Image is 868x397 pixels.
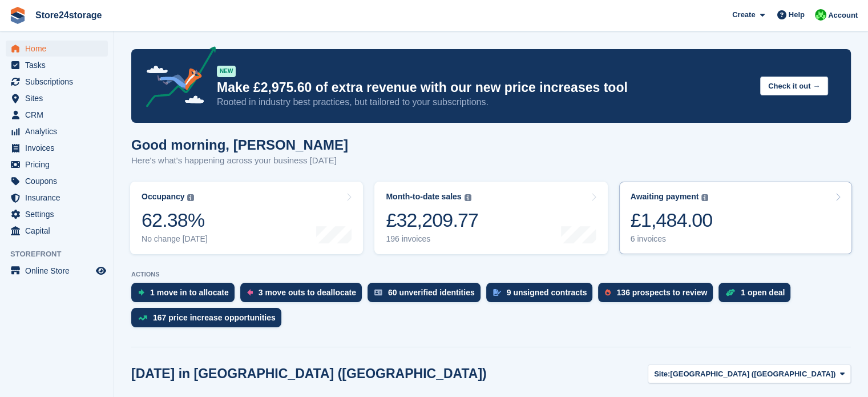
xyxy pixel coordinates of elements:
a: 136 prospects to review [598,283,718,308]
span: Settings [25,206,94,222]
a: menu [6,74,108,90]
div: No change [DATE] [142,234,208,244]
button: Site: [GEOGRAPHIC_DATA] ([GEOGRAPHIC_DATA]) [648,364,851,383]
p: ACTIONS [131,271,851,278]
span: Home [25,41,94,57]
div: 62.38% [142,208,208,232]
div: 6 invoices [631,234,713,244]
a: 167 price increase opportunities [131,308,287,333]
span: Subscriptions [25,74,94,90]
div: 167 price increase opportunities [153,313,276,322]
span: Tasks [25,57,94,73]
a: Store24storage [31,6,107,25]
div: £1,484.00 [631,208,713,232]
img: Tracy Harper [815,9,826,21]
a: Preview store [94,264,108,278]
a: menu [6,57,108,73]
span: Invoices [25,140,94,156]
a: menu [6,263,108,279]
span: Insurance [25,190,94,206]
span: Pricing [25,157,94,173]
a: menu [6,90,108,106]
img: move_outs_to_deallocate_icon-f764333ba52eb49d3ac5e1228854f67142a1ed5810a6f6cc68b1a99e826820c5.svg [247,289,253,296]
div: Month-to-date sales [386,192,461,202]
div: £32,209.77 [386,208,478,232]
span: Analytics [25,123,94,139]
div: 9 unsigned contracts [507,288,587,297]
p: Rooted in industry best practices, but tailored to your subscriptions. [217,96,751,109]
div: 196 invoices [386,234,478,244]
a: menu [6,41,108,57]
div: Awaiting payment [631,192,699,202]
img: price_increase_opportunities-93ffe204e8149a01c8c9dc8f82e8f89637d9d84a8eef4429ea346261dce0b2c0.svg [138,315,147,320]
span: Help [789,9,805,21]
img: price-adjustments-announcement-icon-8257ccfd72463d97f412b2fc003d46551f7dbcb40ab6d574587a9cd5c0d94... [136,46,216,111]
a: menu [6,140,108,156]
span: Online Store [25,263,94,279]
a: 1 open deal [718,283,796,308]
div: 136 prospects to review [616,288,707,297]
img: icon-info-grey-7440780725fd019a000dd9b08b2336e03edf1995a4989e88bcd33f0948082b44.svg [465,194,471,201]
img: deal-1b604bf984904fb50ccaf53a9ad4b4a5d6e5aea283cecdc64d6e3604feb123c2.svg [725,288,735,296]
a: 60 unverified identities [368,283,486,308]
a: Month-to-date sales £32,209.77 196 invoices [374,182,607,254]
span: Create [732,9,755,21]
span: Capital [25,223,94,239]
a: Occupancy 62.38% No change [DATE] [130,182,363,254]
p: Here's what's happening across your business [DATE] [131,154,348,167]
p: Make £2,975.60 of extra revenue with our new price increases tool [217,79,751,96]
div: 1 open deal [741,288,785,297]
div: 60 unverified identities [388,288,475,297]
span: Coupons [25,173,94,189]
a: menu [6,190,108,206]
a: menu [6,123,108,139]
img: icon-info-grey-7440780725fd019a000dd9b08b2336e03edf1995a4989e88bcd33f0948082b44.svg [187,194,194,201]
a: menu [6,173,108,189]
div: 3 move outs to deallocate [259,288,356,297]
img: move_ins_to_allocate_icon-fdf77a2bb77ea45bf5b3d319d69a93e2d87916cf1d5bf7949dd705db3b84f3ca.svg [138,289,144,296]
img: prospect-51fa495bee0391a8d652442698ab0144808aea92771e9ea1ae160a38d050c398.svg [605,289,611,296]
a: menu [6,107,108,123]
span: Storefront [10,248,114,260]
a: 9 unsigned contracts [486,283,599,308]
span: Sites [25,90,94,106]
span: [GEOGRAPHIC_DATA] ([GEOGRAPHIC_DATA]) [670,368,835,380]
div: 1 move in to allocate [150,288,229,297]
a: Awaiting payment £1,484.00 6 invoices [619,182,852,254]
span: Site: [654,368,670,380]
img: contract_signature_icon-13c848040528278c33f63329250d36e43548de30e8caae1d1a13099fd9432cc5.svg [493,289,501,296]
div: NEW [217,66,236,77]
img: icon-info-grey-7440780725fd019a000dd9b08b2336e03edf1995a4989e88bcd33f0948082b44.svg [701,194,708,201]
span: CRM [25,107,94,123]
a: menu [6,206,108,222]
span: Account [828,10,858,21]
a: menu [6,157,108,173]
a: menu [6,223,108,239]
button: Check it out → [760,77,828,95]
a: 1 move in to allocate [131,283,240,308]
a: 3 move outs to deallocate [240,283,368,308]
img: verify_identity-adf6edd0f0f0b5bbfe63781bf79b02c33cf7c696d77639b501bdc392416b5a36.svg [374,289,382,296]
h2: [DATE] in [GEOGRAPHIC_DATA] ([GEOGRAPHIC_DATA]) [131,366,487,382]
div: Occupancy [142,192,184,202]
h1: Good morning, [PERSON_NAME] [131,137,348,153]
img: stora-icon-8386f47178a22dfd0bd8f6a31ec36ba5ce8667c1dd55bd0f319d3a0aa187defe.svg [9,7,26,24]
